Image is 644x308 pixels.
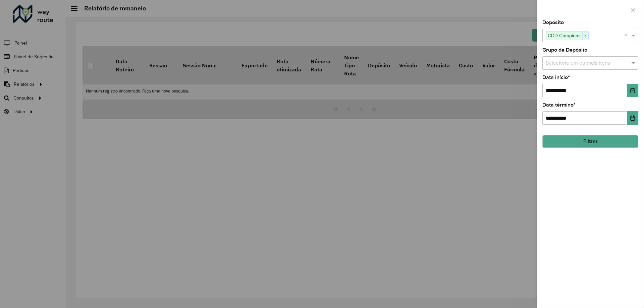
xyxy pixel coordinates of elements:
label: Data término [542,101,576,109]
label: Grupo de Depósito [542,46,587,54]
button: Choose Date [627,111,638,125]
button: Filtrar [542,135,638,148]
span: × [582,32,588,40]
button: Choose Date [627,84,638,97]
label: Data início [542,73,570,81]
span: CDD Campinas [546,32,582,40]
span: Clear all [624,32,630,40]
label: Depósito [542,18,564,26]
